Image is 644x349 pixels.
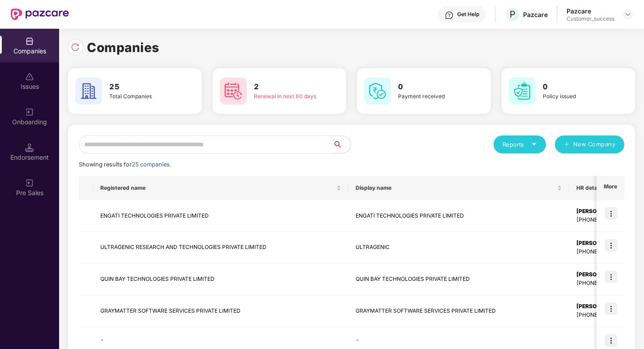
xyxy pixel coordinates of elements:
[25,179,34,188] img: svg+xml;base64,PHN2ZyB3aWR0aD0iMjAiIGhlaWdodD0iMjAiIHZpZXdCb3g9IjAgMCAyMCAyMCIgZmlsbD0ibm9uZSIgeG...
[576,216,633,224] div: [PHONE_NUMBER]
[398,92,465,101] div: Payment received
[502,140,537,149] div: Reports
[576,239,633,248] div: [PERSON_NAME]
[457,11,479,18] div: Get Help
[564,141,570,148] span: plus
[75,78,102,105] img: svg+xml;base64,PHN2ZyB4bWxucz0iaHR0cDovL3d3dy53My5vcmcvMjAwMC9zdmciIHdpZHRoPSI2MCIgaGVpZ2h0PSI2MC...
[576,279,633,288] div: [PHONE_NUMBER]
[605,239,617,252] img: icon
[567,15,614,22] div: Customer_success
[25,143,34,152] img: svg+xml;base64,PHN2ZyB3aWR0aD0iMTQuNSIgaGVpZ2h0PSIxNC41IiB2aWV3Qm94PSIwIDAgMTYgMTYiIGZpbGw9Im5vbm...
[567,7,614,15] div: Pazcare
[220,78,247,105] img: svg+xml;base64,PHN2ZyB4bWxucz0iaHR0cDovL3d3dy53My5vcmcvMjAwMC9zdmciIHdpZHRoPSI2MCIgaGVpZ2h0PSI2MC...
[254,81,321,93] h3: 2
[93,263,348,295] td: QUIN BAY TECHNOLOGIES PRIVATE LIMITED
[543,81,610,93] h3: 0
[132,161,171,168] span: 25 companies.
[531,141,537,147] span: caret-down
[109,92,176,101] div: Total Companies
[445,11,454,20] img: svg+xml;base64,PHN2ZyBpZD0iSGVscC0zMngzMiIgeG1sbnM9Imh0dHA6Ly93d3cudzMub3JnLzIwMDAvc3ZnIiB3aWR0aD...
[254,92,321,101] div: Renewal in next 60 days
[25,37,34,46] img: svg+xml;base64,PHN2ZyBpZD0iQ29tcGFuaWVzIiB4bWxucz0iaHR0cDovL3d3dy53My5vcmcvMjAwMC9zdmciIHdpZHRoPS...
[71,43,80,52] img: svg+xml;base64,PHN2ZyBpZD0iUmVsb2FkLTMyeDMyIiB4bWxucz0iaHR0cDovL3d3dy53My5vcmcvMjAwMC9zdmciIHdpZH...
[100,184,335,192] span: Registered name
[543,92,610,101] div: Policy issued
[364,78,391,105] img: svg+xml;base64,PHN2ZyB4bWxucz0iaHR0cDovL3d3dy53My5vcmcvMjAwMC9zdmciIHdpZHRoPSI2MCIgaGVpZ2h0PSI2MC...
[605,334,617,347] img: icon
[348,232,569,264] td: ULTRAGENIC
[523,10,548,19] div: Pazcare
[11,9,69,20] img: New Pazcare Logo
[25,108,34,117] img: svg+xml;base64,PHN2ZyB3aWR0aD0iMjAiIGhlaWdodD0iMjAiIHZpZXdCb3g9IjAgMCAyMCAyMCIgZmlsbD0ibm9uZSIgeG...
[576,270,633,279] div: [PERSON_NAME] Tk
[93,200,348,232] td: ENGATI TECHNOLOGIES PRIVATE LIMITED
[348,263,569,295] td: QUIN BAY TECHNOLOGIES PRIVATE LIMITED
[605,270,617,283] img: icon
[398,81,465,93] h3: 0
[356,184,555,192] span: Display name
[87,38,159,57] h1: Companies
[93,176,348,200] th: Registered name
[93,295,348,327] td: GRAYMATTER SOFTWARE SERVICES PRIVATE LIMITED
[509,78,536,105] img: svg+xml;base64,PHN2ZyB4bWxucz0iaHR0cDovL3d3dy53My5vcmcvMjAwMC9zdmciIHdpZHRoPSI2MCIgaGVpZ2h0PSI2MC...
[555,135,624,153] button: plusNew Company
[79,161,171,168] span: Showing results for
[569,176,640,200] th: HR details
[576,311,633,319] div: [PHONE_NUMBER]
[573,140,616,149] span: New Company
[624,11,631,18] img: svg+xml;base64,PHN2ZyBpZD0iRHJvcGRvd24tMzJ4MzIiIHhtbG5zPSJodHRwOi8vd3d3LnczLm9yZy8yMDAwL3N2ZyIgd2...
[348,200,569,232] td: ENGATI TECHNOLOGIES PRIVATE LIMITED
[576,302,633,311] div: [PERSON_NAME]
[576,248,633,256] div: [PHONE_NUMBER]
[93,232,348,264] td: ULTRAGENIC RESEARCH AND TECHNOLOGIES PRIVATE LIMITED
[597,176,624,200] th: More
[576,207,633,216] div: [PERSON_NAME]
[109,81,176,93] h3: 25
[332,141,351,148] span: search
[332,135,351,153] button: search
[25,72,34,81] img: svg+xml;base64,PHN2ZyBpZD0iSXNzdWVzX2Rpc2FibGVkIiB4bWxucz0iaHR0cDovL3d3dy53My5vcmcvMjAwMC9zdmciIH...
[510,9,515,20] span: P
[348,176,569,200] th: Display name
[605,207,617,220] img: icon
[605,302,617,315] img: icon
[348,295,569,327] td: GRAYMATTER SOFTWARE SERVICES PRIVATE LIMITED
